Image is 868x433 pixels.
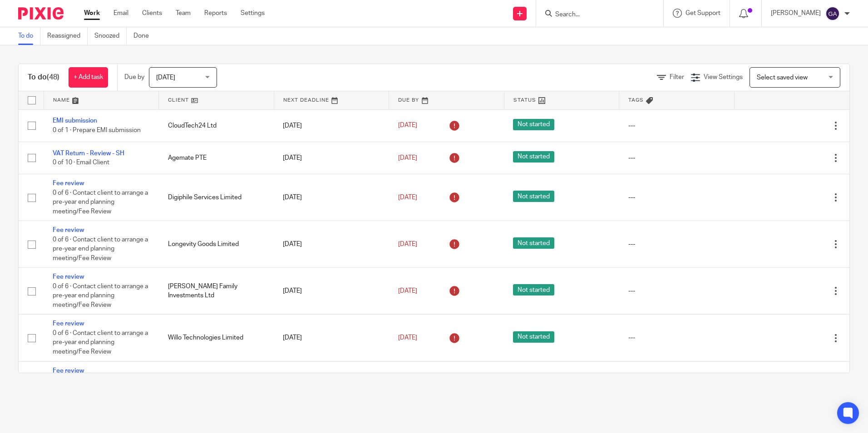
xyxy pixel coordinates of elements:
[628,333,725,342] div: ---
[771,9,821,18] p: [PERSON_NAME]
[513,151,554,162] span: Not started
[53,236,148,261] span: 0 of 6 · Contact client to arrange a pre-year end planning meeting/Fee Review
[398,241,417,247] span: [DATE]
[628,153,725,162] div: ---
[513,119,554,130] span: Not started
[53,274,84,280] a: Fee review
[47,74,59,81] span: (48)
[53,118,97,124] a: EMI submission
[53,159,109,166] span: 0 of 10 · Email Client
[757,74,808,81] span: Select saved view
[53,320,84,327] a: Fee review
[628,98,644,103] span: Tags
[398,123,417,129] span: [DATE]
[159,174,274,221] td: Digiphile Services Limited
[241,9,265,18] a: Settings
[53,368,84,374] a: Fee review
[513,191,554,202] span: Not started
[176,9,191,18] a: Team
[28,73,59,82] h1: To do
[159,361,274,408] td: [DATE] House Limited
[274,315,389,361] td: [DATE]
[398,288,417,294] span: [DATE]
[513,237,554,249] span: Not started
[47,27,88,45] a: Reassigned
[84,9,100,18] a: Work
[156,74,175,81] span: [DATE]
[274,174,389,221] td: [DATE]
[513,284,554,295] span: Not started
[628,193,725,202] div: ---
[398,155,417,161] span: [DATE]
[704,74,743,80] span: View Settings
[53,283,148,308] span: 0 of 6 · Contact client to arrange a pre-year end planning meeting/Fee Review
[670,74,684,80] span: Filter
[124,73,144,82] p: Due by
[159,315,274,361] td: Willo Technologies Limited
[18,27,40,45] a: To do
[159,142,274,174] td: Agemate PTE
[628,121,725,130] div: ---
[825,6,840,21] img: svg%3E
[204,9,227,18] a: Reports
[274,221,389,268] td: [DATE]
[513,331,554,343] span: Not started
[274,109,389,142] td: [DATE]
[274,142,389,174] td: [DATE]
[398,194,417,201] span: [DATE]
[398,335,417,341] span: [DATE]
[53,190,148,215] span: 0 of 6 · Contact client to arrange a pre-year end planning meeting/Fee Review
[53,330,148,355] span: 0 of 6 · Contact client to arrange a pre-year end planning meeting/Fee Review
[69,67,108,88] a: + Add task
[628,240,725,249] div: ---
[159,109,274,142] td: CloudTech24 Ltd
[53,150,124,157] a: VAT Return - Review - SH
[94,27,127,45] a: Snoozed
[53,180,84,187] a: Fee review
[113,9,128,18] a: Email
[53,127,141,133] span: 0 of 1 · Prepare EMI submission
[18,7,64,20] img: Pixie
[159,221,274,268] td: Longevity Goods Limited
[53,227,84,233] a: Fee review
[142,9,162,18] a: Clients
[133,27,156,45] a: Done
[274,361,389,408] td: [DATE]
[686,10,720,16] span: Get Support
[274,268,389,315] td: [DATE]
[628,286,725,295] div: ---
[159,268,274,315] td: [PERSON_NAME] Family Investments Ltd
[554,11,636,19] input: Search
